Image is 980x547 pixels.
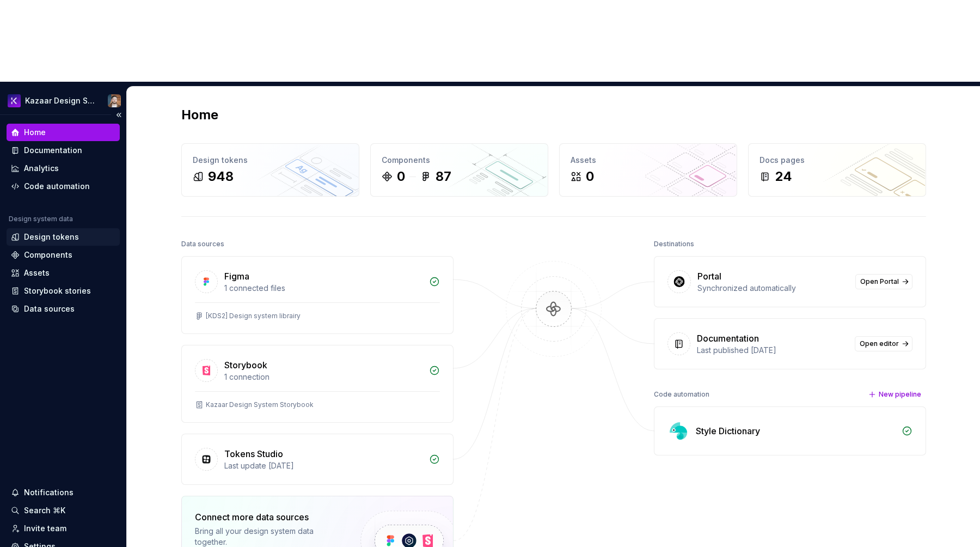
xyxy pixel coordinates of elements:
[7,246,120,264] a: Components
[571,155,726,166] div: Assets
[8,94,21,107] img: 430d0a0e-ca13-4282-b224-6b37fab85464.png
[855,336,912,351] a: Open editor
[24,523,66,534] div: Invite team
[206,400,314,409] div: Kazaar Design System Storybook
[7,502,120,519] button: Search ⌘K
[9,215,73,223] div: Design system data
[24,127,46,138] div: Home
[397,168,405,185] div: 0
[224,283,422,294] div: 1 connected files
[7,484,120,501] button: Notifications
[181,256,454,334] a: Figma1 connected files[KDS2] Design system librairy
[2,89,124,112] button: Kazaar Design SystemFrederic
[370,143,548,197] a: Components087
[24,303,75,314] div: Data sources
[181,434,454,485] a: Tokens StudioLast update [DATE]
[7,124,120,141] a: Home
[7,228,120,246] a: Design tokens
[855,274,912,289] a: Open Portal
[24,487,73,498] div: Notifications
[879,390,921,399] span: New pipeline
[697,270,721,283] div: Portal
[195,510,342,524] div: Connect more data sources
[7,520,120,537] a: Invite team
[108,94,121,107] img: Frederic
[860,277,899,286] span: Open Portal
[224,270,249,283] div: Figma
[224,358,267,372] div: Storybook
[7,264,120,282] a: Assets
[697,345,848,356] div: Last published [DATE]
[24,181,90,192] div: Code automation
[181,143,359,197] a: Design tokens948
[7,178,120,195] a: Code automation
[654,236,694,252] div: Destinations
[224,372,422,382] div: 1 connection
[696,424,760,437] div: Style Dictionary
[654,387,709,402] div: Code automation
[436,168,451,185] div: 87
[860,339,899,348] span: Open editor
[24,268,50,278] div: Assets
[7,142,120,159] a: Documentation
[24,232,79,242] div: Design tokens
[181,345,454,423] a: Storybook1 connectionKazaar Design System Storybook
[224,447,283,460] div: Tokens Studio
[586,168,594,185] div: 0
[181,106,218,124] h2: Home
[7,300,120,318] a: Data sources
[24,145,82,156] div: Documentation
[181,236,224,252] div: Data sources
[208,168,234,185] div: 948
[382,155,537,166] div: Components
[759,155,915,166] div: Docs pages
[697,283,849,294] div: Synchronized automatically
[24,250,72,260] div: Components
[775,168,792,185] div: 24
[111,107,126,123] button: Collapse sidebar
[7,160,120,177] a: Analytics
[865,387,926,402] button: New pipeline
[193,155,348,166] div: Design tokens
[24,505,65,516] div: Search ⌘K
[224,460,422,471] div: Last update [DATE]
[206,312,301,320] div: [KDS2] Design system librairy
[24,163,59,174] div: Analytics
[25,95,95,106] div: Kazaar Design System
[24,285,91,296] div: Storybook stories
[559,143,737,197] a: Assets0
[748,143,926,197] a: Docs pages24
[697,332,759,345] div: Documentation
[7,282,120,300] a: Storybook stories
